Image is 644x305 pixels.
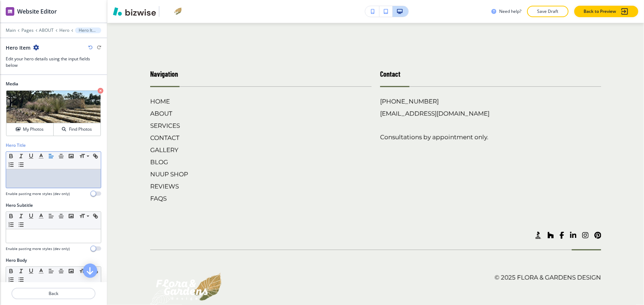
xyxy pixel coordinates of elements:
[536,8,559,15] p: Save Draft
[6,7,14,16] img: editor icon
[6,257,27,264] h2: Hero Body
[59,28,69,33] button: Hero
[6,56,101,69] h3: Edit your hero details using the input fields below
[150,70,178,78] strong: Navigation
[380,132,488,142] h6: Consultations by appointment only.
[150,194,372,203] h6: FAQS
[11,288,95,299] button: Back
[113,7,156,16] img: Bizwise Logo
[21,28,34,33] button: Pages
[23,126,44,132] h4: My Photos
[150,97,372,106] h6: HOME
[150,121,372,130] h6: SERVICES
[6,191,70,196] h4: Enable pasting more styles (dev only)
[150,182,372,191] h6: REVIEWS
[6,28,16,33] button: Main
[75,27,101,33] button: Hero Item
[150,273,221,305] img: Flora & Gardens Design
[69,126,92,132] h4: Find Photos
[150,157,372,167] h6: BLOG
[6,202,33,209] h2: Hero Subtitle
[162,7,182,16] img: Your Logo
[574,6,638,17] button: Back to Preview
[79,28,98,33] p: Hero Item
[499,8,521,15] h3: Need help?
[150,133,372,142] h6: CONTACT
[380,109,490,118] a: [EMAIL_ADDRESS][DOMAIN_NAME]
[6,142,26,149] h2: Hero Title
[6,81,101,87] h2: Media
[6,90,101,136] div: My PhotosFind Photos
[6,246,70,251] h4: Enable pasting more styles (dev only)
[12,290,95,297] p: Back
[527,6,569,17] button: Save Draft
[380,70,400,78] strong: Contact
[150,109,372,118] h6: ABOUT
[6,44,30,51] h2: Hero Item
[150,170,372,179] h6: NUUP SHOP
[54,123,100,136] button: Find Photos
[584,8,616,15] p: Back to Preview
[39,28,54,33] button: ABOUT
[380,97,439,106] a: [PHONE_NUMBER]
[6,123,54,136] button: My Photos
[17,7,57,16] h2: Website Editor
[495,273,601,282] h6: © 2025 Flora & Gardens Design
[150,145,372,155] h6: GALLERY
